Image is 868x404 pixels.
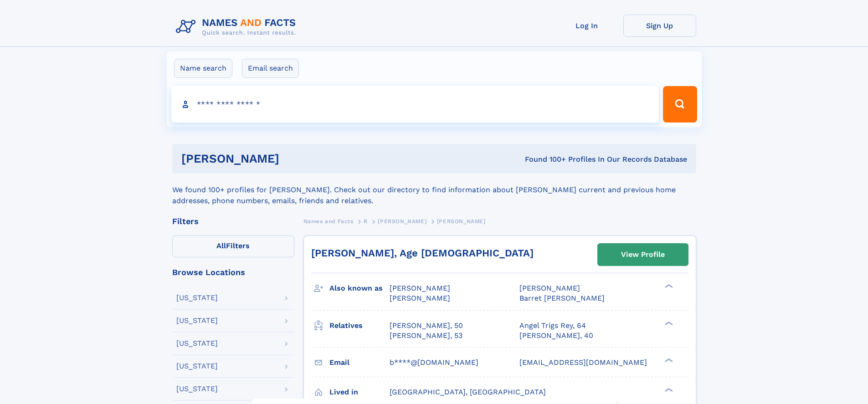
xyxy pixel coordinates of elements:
span: [EMAIL_ADDRESS][DOMAIN_NAME] [519,358,647,367]
h3: Lived in [329,384,390,400]
div: [US_STATE] [176,317,218,324]
span: [PERSON_NAME] [437,218,486,225]
div: Found 100+ Profiles In Our Records Database [402,154,687,164]
div: ❯ [663,387,673,393]
h1: [PERSON_NAME] [181,153,402,164]
label: Filters [172,235,294,257]
a: [PERSON_NAME], Age [DEMOGRAPHIC_DATA] [311,247,534,259]
a: Names and Facts [303,215,354,227]
span: [PERSON_NAME] [378,218,426,225]
h3: Email [329,355,390,370]
span: [GEOGRAPHIC_DATA], [GEOGRAPHIC_DATA] [390,388,546,396]
div: Filters [172,217,294,225]
span: Barret [PERSON_NAME] [519,294,605,302]
span: All [216,241,226,250]
div: ❯ [663,320,673,326]
a: [PERSON_NAME], 53 [390,331,462,341]
span: [PERSON_NAME] [390,284,450,292]
span: [PERSON_NAME] [519,284,580,292]
div: ❯ [663,283,673,289]
a: Angel Trigs Rey, 64 [519,321,586,331]
div: [US_STATE] [176,385,218,393]
span: R [364,218,368,225]
div: ❯ [663,357,673,363]
input: search input [171,86,659,123]
div: View Profile [621,244,665,265]
div: [US_STATE] [176,340,218,347]
h3: Also known as [329,281,390,296]
div: [US_STATE] [176,294,218,302]
a: [PERSON_NAME], 50 [390,321,463,331]
div: Browse Locations [172,268,294,276]
div: [US_STATE] [176,363,218,370]
a: [PERSON_NAME] [378,215,426,227]
a: Sign Up [623,15,696,37]
a: View Profile [598,244,688,266]
a: R [364,215,368,227]
a: [PERSON_NAME], 40 [519,331,593,341]
a: Log In [550,15,623,37]
span: [PERSON_NAME] [390,294,450,302]
label: Name search [174,59,232,78]
div: We found 100+ profiles for [PERSON_NAME]. Check out our directory to find information about [PERS... [172,174,696,206]
h3: Relatives [329,318,390,333]
button: Search Button [663,86,697,123]
label: Email search [242,59,299,78]
img: Logo Names and Facts [172,15,303,39]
